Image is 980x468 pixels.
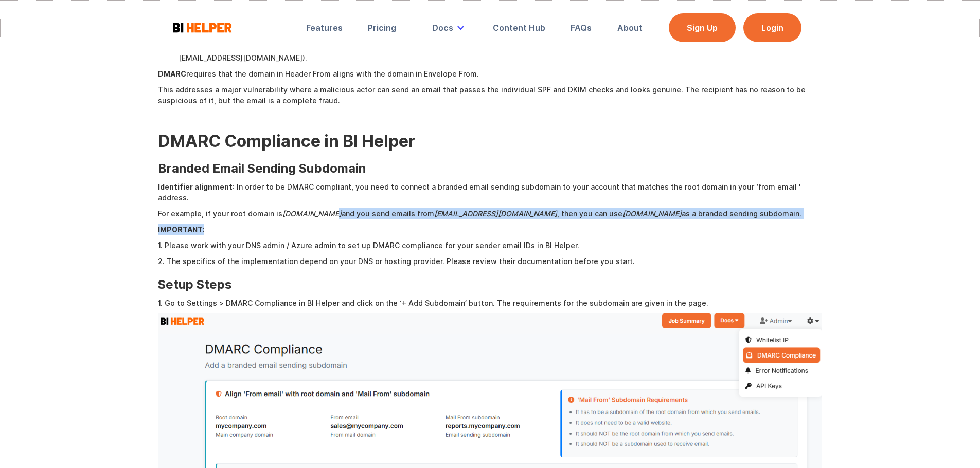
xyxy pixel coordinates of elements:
div: FAQs [571,23,592,33]
em: [DOMAIN_NAME] [282,209,342,218]
a: Content Hub [486,16,553,39]
strong: DMARC [158,69,186,78]
a: Sign Up [669,13,736,42]
p: : In order to be DMARC compliant, you need to connect a branded email sending subdomain to your a... [158,181,823,203]
strong: IMPORTANT: [158,225,204,234]
p: For example, if your root domain is and you send emails from , then you can use as a branded send... [158,208,823,219]
a: Pricing [361,16,403,39]
a: Features [299,16,350,39]
em: [DOMAIN_NAME] [622,209,682,218]
p: This addresses a major vulnerability where a malicious actor can send an email that passes the in... [158,84,823,106]
h3: Setup Steps [158,277,823,292]
a: Login [743,13,801,42]
div: Docs [432,23,453,33]
strong: Identifier alignment [158,182,233,191]
a: FAQs [563,16,599,39]
p: ‍ [158,224,823,235]
div: Pricing [368,23,396,33]
a: About [610,16,650,39]
p: 1. Go to Settings > DMARC Compliance in BI Helper and click on the ‘+ Add Subdomain’ button. The ... [158,297,823,308]
p: requires that the domain in Header From aligns with the domain in Envelope From. [158,68,823,79]
div: About [617,23,643,33]
p: 1. Please work with your DNS admin / Azure admin to set up DMARC compliance for your sender email... [158,240,823,251]
p: 2. The specifics of the implementation depend on your DNS or hosting provider. Please review thei... [158,256,823,267]
h3: Branded Email Sending Subdomain [158,161,823,176]
div: Features [306,23,343,33]
div: Content Hub [493,23,545,33]
em: [EMAIL_ADDRESS][DOMAIN_NAME] [434,209,557,218]
h2: DMARC Compliance in BI Helper [158,132,823,151]
p: ‍ [158,111,823,122]
div: Docs [425,16,475,39]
